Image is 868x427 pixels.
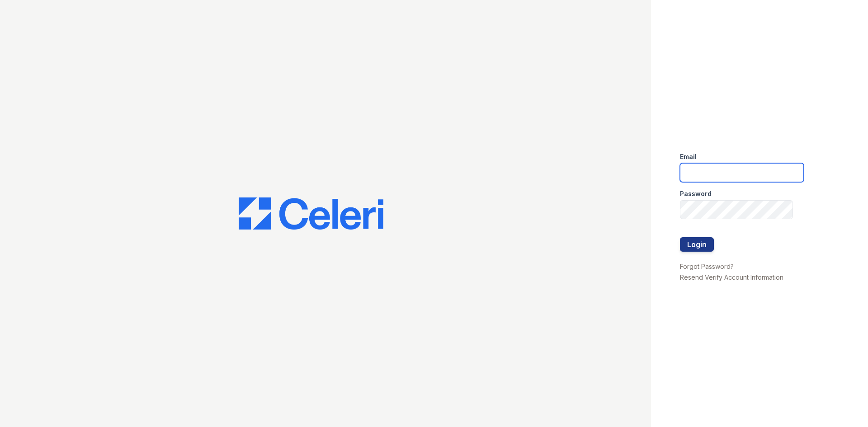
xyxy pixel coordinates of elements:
[777,167,788,178] keeper-lock: Open Keeper Popup
[680,273,783,281] a: Resend Verify Account Information
[239,197,383,230] img: CE_Logo_Blue-a8612792a0a2168367f1c8372b55b34899dd931a85d93a1a3d3e32e68fde9ad4.png
[680,237,714,252] button: Login
[680,263,734,270] a: Forgot Password?
[680,189,712,198] label: Password
[680,152,697,161] label: Email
